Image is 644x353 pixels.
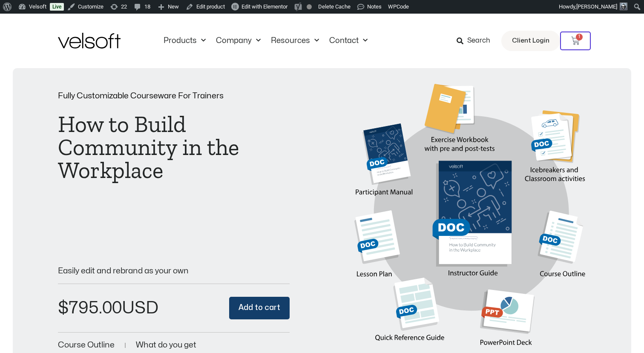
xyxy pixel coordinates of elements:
[211,36,266,46] a: CompanyMenu Toggle
[58,300,69,316] span: $
[307,4,312,9] div: Not available
[501,31,560,51] a: Client Login
[576,34,583,40] span: 1
[560,32,591,50] a: 1
[58,300,122,316] bdi: 795.00
[58,341,115,349] a: Course Outline
[229,297,290,319] button: Add to cart
[50,3,64,11] a: Live
[158,36,373,46] nav: Menu
[241,3,287,10] span: Edit with Elementor
[58,33,121,49] img: Velsoft Training Materials
[58,113,290,182] h1: How to Build Community in the Workplace
[324,36,373,46] a: ContactMenu Toggle
[467,35,490,46] span: Search
[512,35,549,46] span: Client Login
[58,267,290,275] p: Easily edit and rebrand as your own
[457,34,496,48] a: Search
[158,36,211,46] a: ProductsMenu Toggle
[136,341,196,349] a: What do you get
[576,3,617,10] span: [PERSON_NAME]
[266,36,324,46] a: ResourcesMenu Toggle
[58,92,290,100] p: Fully Customizable Courseware For Trainers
